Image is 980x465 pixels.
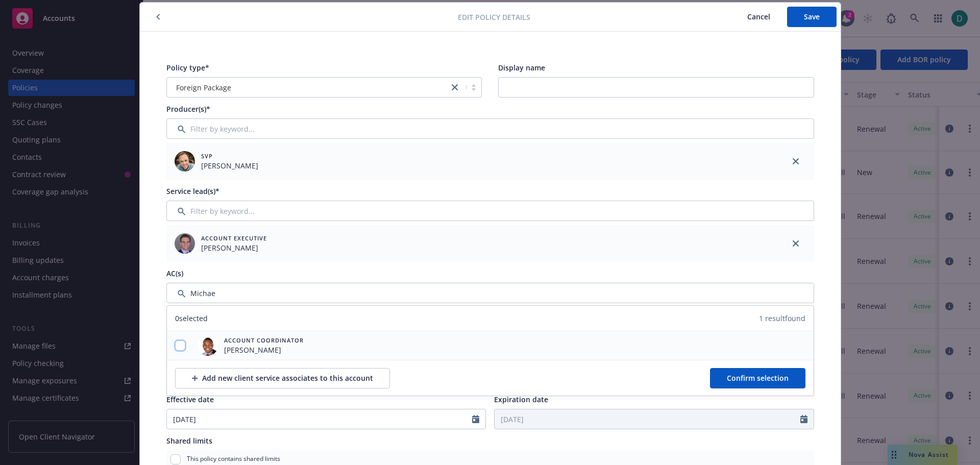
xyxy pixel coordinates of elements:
[166,436,212,446] span: Shared limits
[787,7,837,27] button: Save
[498,63,545,72] span: Display name
[790,237,802,250] a: close
[166,118,814,139] input: Filter by keyword...
[166,63,209,72] span: Policy type*
[759,313,805,324] span: 1 result found
[224,336,304,345] span: Account Coordinator
[201,234,267,242] span: Account Executive
[175,368,390,388] button: Add new client service associates to this account
[790,155,802,167] a: close
[201,242,267,253] span: [PERSON_NAME]
[224,345,304,355] span: [PERSON_NAME]
[166,283,814,303] input: Filter by keyword...
[192,369,373,388] div: Add new client service associates to this account
[175,313,208,324] span: 0 selected
[175,233,195,254] img: employee photo
[166,395,214,404] span: Effective date
[472,415,479,423] svg: Calendar
[449,81,461,93] a: close
[172,82,444,93] span: Foreign Package
[175,151,195,172] img: employee photo
[495,409,800,429] input: MM/DD/YYYY
[727,373,789,383] span: Confirm selection
[730,7,787,27] button: Cancel
[166,104,210,114] span: Producer(s)*
[198,335,218,356] img: employee photo
[167,409,473,429] input: MM/DD/YYYY
[176,82,231,93] span: Foreign Package
[166,268,183,278] span: AC(s)
[458,12,530,22] span: Edit policy details
[166,186,219,196] span: Service lead(s)*
[747,12,770,21] span: Cancel
[710,368,805,388] button: Confirm selection
[201,160,258,171] span: [PERSON_NAME]
[166,201,814,221] input: Filter by keyword...
[494,395,548,404] span: Expiration date
[201,152,258,160] span: SVP
[800,415,807,423] svg: Calendar
[804,12,820,21] span: Save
